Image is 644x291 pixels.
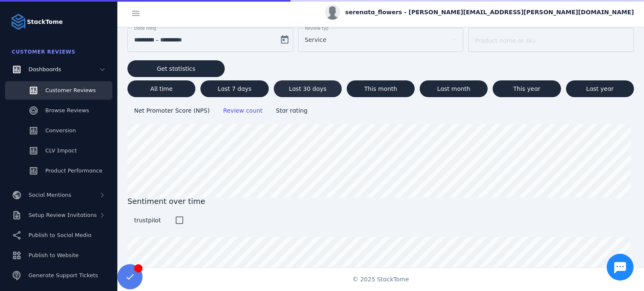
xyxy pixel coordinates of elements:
[5,226,112,245] a: Publish to Social Media
[566,80,634,97] button: Last year
[274,80,342,97] button: Last 30 days
[223,107,262,114] span: Review count
[29,252,78,258] span: Publish to Website
[347,80,415,97] button: This month
[513,86,540,92] span: This year
[305,26,332,31] mat-label: Review type
[134,26,159,31] mat-label: Date range
[157,66,195,72] span: Get statistics
[325,5,634,20] button: serenata_flowers - [PERSON_NAME][EMAIL_ADDRESS][PERSON_NAME][DOMAIN_NAME]
[45,147,77,154] span: CLV Impact
[29,66,61,72] span: Dashboards
[127,196,634,207] span: Sentiment over time
[345,8,634,17] span: serenata_flowers - [PERSON_NAME][EMAIL_ADDRESS][PERSON_NAME][DOMAIN_NAME]
[29,232,91,238] span: Publish to Social Media
[420,80,488,97] button: Last month
[156,35,158,45] span: –
[5,142,112,160] a: CLV Impact
[27,18,63,26] strong: StackTome
[45,87,96,93] span: Customer Reviews
[353,275,409,284] span: © 2025 StackTome
[134,217,161,224] span: trustpilot
[5,121,112,140] a: Conversion
[289,86,327,92] span: Last 30 days
[5,246,112,265] a: Publish to Website
[5,81,112,100] a: Customer Reviews
[45,107,89,113] span: Browse Reviews
[10,13,27,30] img: Logo image
[127,60,225,77] button: Get statistics
[29,272,98,278] span: Generate Support Tickets
[276,31,293,48] button: Open calendar
[12,49,75,55] span: Customer Reviews
[127,80,195,97] button: All time
[134,107,210,114] span: Net Promoter Score (NPS)
[45,127,76,134] span: Conversion
[325,5,340,20] img: profile.jpg
[305,35,327,45] span: Service
[5,162,112,180] a: Product Performance
[5,266,112,285] a: Generate Support Tickets
[493,80,561,97] button: This year
[29,212,97,218] span: Setup Review Invitations
[276,107,307,114] span: Star rating
[45,167,102,174] span: Product Performance
[475,37,536,44] mat-label: Product name or sku
[586,86,613,92] span: Last year
[437,86,470,92] span: Last month
[29,192,71,198] span: Social Mentions
[200,80,268,97] button: Last 7 days
[218,86,252,92] span: Last 7 days
[150,86,172,92] span: All time
[364,86,397,92] span: This month
[5,101,112,120] a: Browse Reviews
